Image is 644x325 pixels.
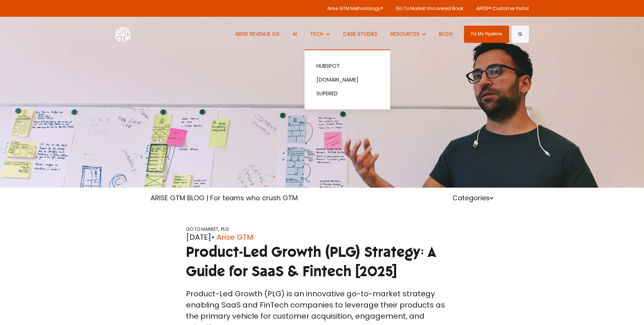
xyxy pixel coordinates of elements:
button: Search [512,26,529,43]
a: PLG [221,226,229,232]
a: Categories [452,193,493,203]
div: [DATE] [186,232,458,243]
span: Product-Led Growth (PLG) Strategy: A Guide for SaaS & Fintech [2025] [186,243,436,280]
span: TECH [310,30,323,38]
a: AI [287,17,303,51]
nav: Desktop navigation [230,17,458,51]
a: HUBSPOT [304,59,390,73]
a: [DOMAIN_NAME] [304,73,390,87]
a: ARISE GTM BLOG | For teams who crush GTM [151,193,298,203]
a: GO TO MARKET, [186,226,219,232]
a: Fix My Pipeline [464,26,509,43]
span: • [211,232,215,242]
button: Show submenu for TECH TECH [304,17,335,51]
a: CASE STUDIES [337,17,383,51]
span: Show submenu for RESOURCES [391,30,391,31]
a: ARISE REVENUE OS [230,17,285,51]
button: Show submenu for RESOURCES RESOURCES [385,17,432,51]
a: Arise GTM [217,232,253,243]
span: RESOURCES [391,30,420,38]
a: SUPERED [304,87,390,101]
img: ARISE GTM logo (1) white [115,26,130,42]
a: BLOG [433,17,458,51]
